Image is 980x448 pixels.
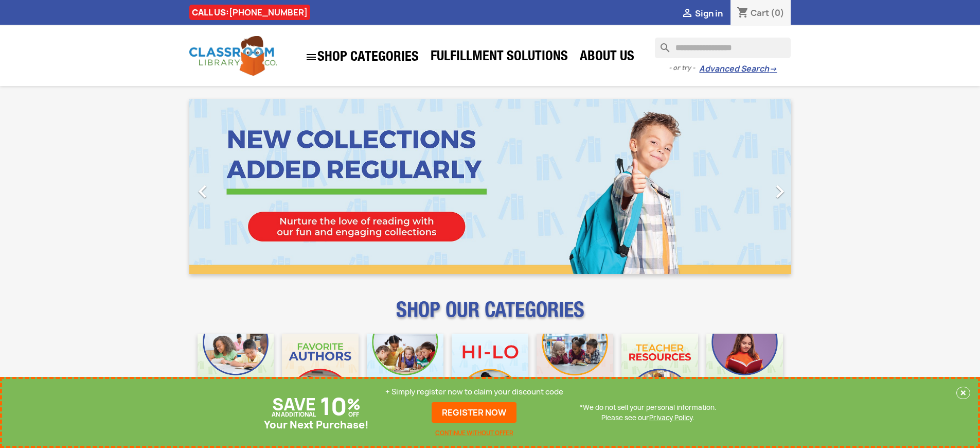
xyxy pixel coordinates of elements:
input: Search [655,38,791,58]
img: CLC_Teacher_Resources_Mobile.jpg [621,334,698,410]
i:  [681,8,693,20]
span: - or try - [669,63,699,73]
i:  [767,179,793,204]
img: CLC_Bulk_Mobile.jpg [198,334,274,410]
a: Fulfillment Solutions [425,47,573,68]
a: Advanced Search→ [699,64,777,74]
a: Previous [189,99,280,274]
img: CLC_Dyslexia_Mobile.jpg [706,334,783,410]
img: Classroom Library Company [189,36,277,76]
a: SHOP CATEGORIES [300,46,424,68]
a: Next [701,99,791,274]
span: Sign in [695,8,723,19]
a:  Sign in [681,8,723,19]
i:  [305,51,317,63]
span: (0) [771,7,785,19]
i: shopping_cart [737,7,749,20]
span: Cart [751,7,769,19]
img: CLC_Phonics_And_Decodables_Mobile.jpg [367,334,443,410]
i: search [655,38,667,50]
p: SHOP OUR CATEGORIES [189,307,791,325]
img: CLC_Fiction_Nonfiction_Mobile.jpg [537,334,613,410]
img: CLC_Favorite_Authors_Mobile.jpg [282,334,359,410]
div: CALL US: [189,5,310,20]
span: → [769,64,777,74]
img: CLC_HiLo_Mobile.jpg [452,334,528,410]
a: [PHONE_NUMBER] [229,7,308,18]
i:  [190,179,216,204]
ul: Carousel container [189,99,791,274]
a: About Us [575,47,639,68]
